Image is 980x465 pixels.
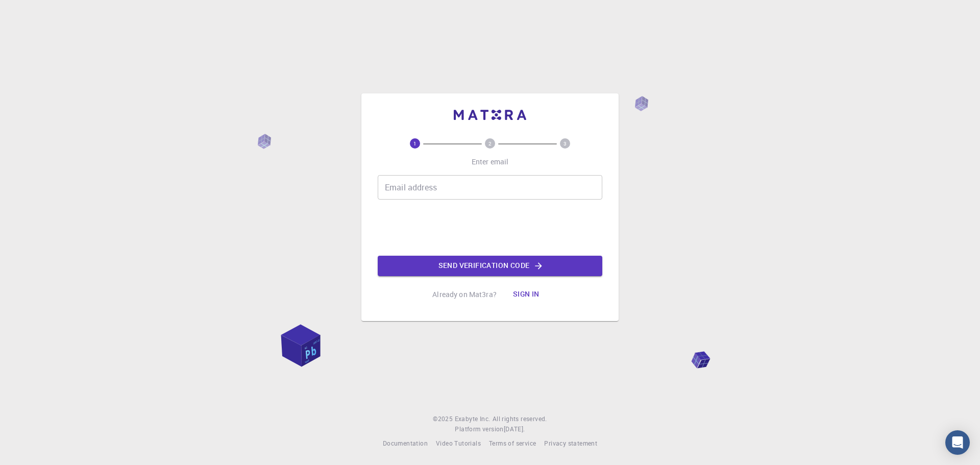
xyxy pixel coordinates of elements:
span: Platform version [455,424,503,434]
span: © 2025 [433,414,454,424]
text: 3 [563,140,567,147]
a: Privacy statement [544,438,597,449]
a: [DATE]. [504,424,525,434]
button: Sign in [505,284,548,305]
div: Open Intercom Messenger [945,430,970,455]
a: Documentation [383,438,428,449]
iframe: reCAPTCHA [412,208,568,248]
span: Video Tutorials [436,439,481,447]
span: Exabyte Inc. [455,414,491,423]
p: Enter email [472,157,509,167]
span: Privacy statement [544,439,597,447]
button: Send verification code [378,256,602,276]
a: Terms of service [489,438,536,449]
a: Exabyte Inc. [455,414,491,424]
text: 2 [488,140,492,147]
text: 1 [413,140,416,147]
span: All rights reserved. [493,414,547,424]
a: Video Tutorials [436,438,481,449]
span: [DATE] . [504,425,525,433]
span: Terms of service [489,439,536,447]
span: Documentation [383,439,428,447]
p: Already on Mat3ra? [432,289,497,300]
